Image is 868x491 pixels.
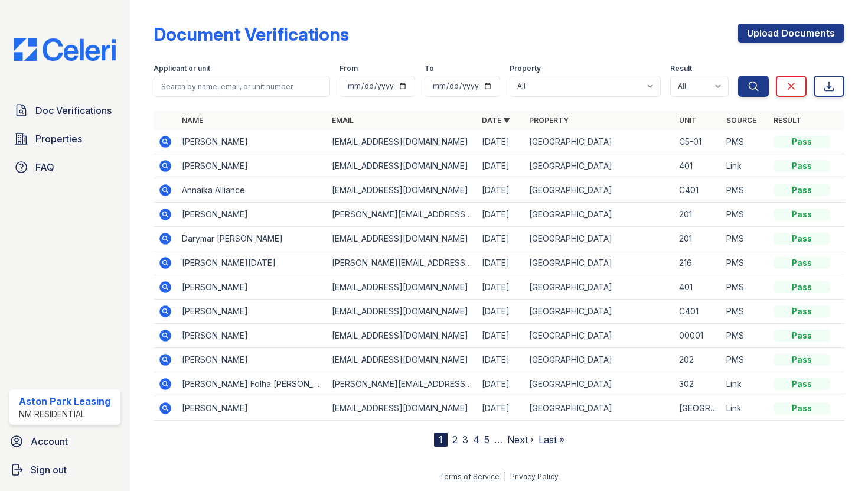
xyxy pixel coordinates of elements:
[477,396,524,421] td: [DATE]
[722,130,769,154] td: PMS
[9,155,120,179] a: FAQ
[31,463,67,477] span: Sign out
[524,178,674,203] td: [GEOGRAPHIC_DATA]
[674,372,722,396] td: 302
[19,394,110,408] div: Aston Park Leasing
[507,434,534,446] a: Next ›
[670,64,692,73] label: Result
[674,348,722,372] td: 202
[774,209,830,220] div: Pass
[524,324,674,348] td: [GEOGRAPHIC_DATA]
[524,154,674,178] td: [GEOGRAPHIC_DATA]
[327,348,477,372] td: [EMAIL_ADDRESS][DOMAIN_NAME]
[177,154,327,178] td: [PERSON_NAME]
[774,136,830,148] div: Pass
[774,116,801,125] a: Result
[774,305,830,317] div: Pass
[177,348,327,372] td: [PERSON_NAME]
[510,64,541,73] label: Property
[674,251,722,275] td: 216
[510,472,559,481] a: Privacy Policy
[722,300,769,324] td: PMS
[482,116,510,125] a: Date ▼
[19,408,110,420] div: NM Residential
[154,76,330,97] input: Search by name, email, or unit number
[9,127,120,151] a: Properties
[477,203,524,227] td: [DATE]
[177,251,327,275] td: [PERSON_NAME][DATE]
[327,227,477,251] td: [EMAIL_ADDRESS][DOMAIN_NAME]
[722,203,769,227] td: PMS
[177,178,327,203] td: Annaika Alliance
[327,203,477,227] td: [PERSON_NAME][EMAIL_ADDRESS][DOMAIN_NAME]
[439,472,500,481] a: Terms of Service
[35,160,54,174] span: FAQ
[340,64,358,73] label: From
[722,251,769,275] td: PMS
[327,178,477,203] td: [EMAIL_ADDRESS][DOMAIN_NAME]
[177,203,327,227] td: [PERSON_NAME]
[722,275,769,300] td: PMS
[674,396,722,421] td: [GEOGRAPHIC_DATA]
[327,300,477,324] td: [EMAIL_ADDRESS][DOMAIN_NAME]
[177,300,327,324] td: [PERSON_NAME]
[484,434,490,446] a: 5
[774,402,830,414] div: Pass
[177,372,327,396] td: [PERSON_NAME] Folha [PERSON_NAME]
[5,458,125,482] a: Sign out
[722,348,769,372] td: PMS
[539,434,564,446] a: Last »
[524,275,674,300] td: [GEOGRAPHIC_DATA]
[722,396,769,421] td: Link
[774,184,830,196] div: Pass
[473,434,479,446] a: 4
[524,300,674,324] td: [GEOGRAPHIC_DATA]
[524,348,674,372] td: [GEOGRAPHIC_DATA]
[774,330,830,342] div: Pass
[529,116,569,125] a: Property
[774,160,830,172] div: Pass
[674,227,722,251] td: 201
[494,433,502,447] span: …
[674,154,722,178] td: 401
[722,324,769,348] td: PMS
[738,24,844,43] a: Upload Documents
[774,233,830,245] div: Pass
[726,116,756,125] a: Source
[504,472,506,481] div: |
[524,251,674,275] td: [GEOGRAPHIC_DATA]
[524,130,674,154] td: [GEOGRAPHIC_DATA]
[177,324,327,348] td: [PERSON_NAME]
[477,324,524,348] td: [DATE]
[524,227,674,251] td: [GEOGRAPHIC_DATA]
[477,154,524,178] td: [DATE]
[477,251,524,275] td: [DATE]
[674,178,722,203] td: C401
[177,227,327,251] td: Darymar [PERSON_NAME]
[722,372,769,396] td: Link
[774,354,830,366] div: Pass
[177,396,327,421] td: [PERSON_NAME]
[434,433,448,447] div: 1
[674,130,722,154] td: C5-01
[722,154,769,178] td: Link
[477,178,524,203] td: [DATE]
[327,372,477,396] td: [PERSON_NAME][EMAIL_ADDRESS][PERSON_NAME][DOMAIN_NAME]
[477,130,524,154] td: [DATE]
[452,434,458,446] a: 2
[327,154,477,178] td: [EMAIL_ADDRESS][DOMAIN_NAME]
[327,324,477,348] td: [EMAIL_ADDRESS][DOMAIN_NAME]
[477,227,524,251] td: [DATE]
[524,203,674,227] td: [GEOGRAPHIC_DATA]
[425,64,434,73] label: To
[35,132,82,146] span: Properties
[477,300,524,324] td: [DATE]
[332,116,354,125] a: Email
[9,99,120,122] a: Doc Verifications
[177,130,327,154] td: [PERSON_NAME]
[722,227,769,251] td: PMS
[722,178,769,203] td: PMS
[679,116,697,125] a: Unit
[477,348,524,372] td: [DATE]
